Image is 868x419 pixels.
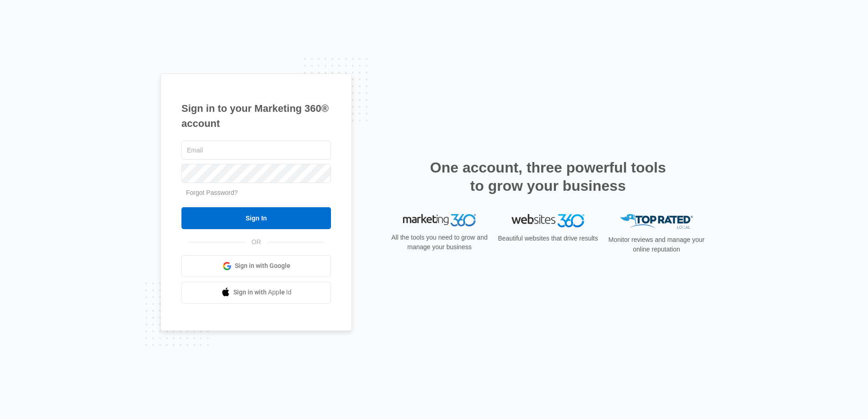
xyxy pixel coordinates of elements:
[388,233,491,252] p: All the tools you need to grow and manage your business
[233,288,292,297] span: Sign in with Apple Id
[497,234,599,243] p: Beautiful websites that drive results
[181,101,331,131] h1: Sign in to your Marketing 360® account
[511,214,584,227] img: Websites 360
[181,207,331,229] input: Sign In
[403,214,476,227] img: Marketing 360
[235,261,290,271] span: Sign in with Google
[245,237,268,247] span: OR
[181,141,331,160] input: Email
[181,282,331,304] a: Sign in with Apple Id
[181,255,331,277] a: Sign in with Google
[620,214,693,229] img: Top Rated Local
[186,189,238,196] a: Forgot Password?
[427,158,669,195] h2: One account, three powerful tools to grow your business
[605,235,708,254] p: Monitor reviews and manage your online reputation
